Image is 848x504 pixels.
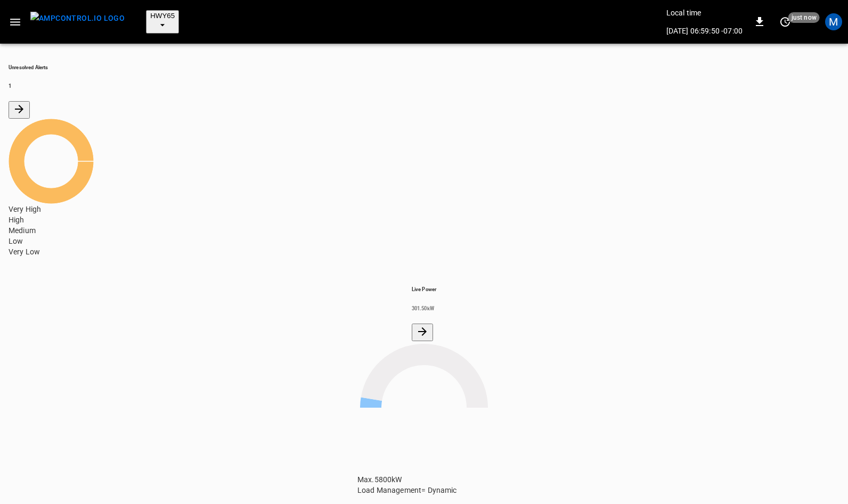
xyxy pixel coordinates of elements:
span: HWY65 [150,12,175,20]
button: set refresh interval [777,13,794,30]
span: High [9,216,25,224]
p: Local time [666,7,743,18]
h6: Unresolved Alerts [9,64,839,71]
img: ampcontrol.io logo [30,12,125,25]
button: Energy Overview [412,324,433,341]
span: Max. 5800 kW [357,475,402,484]
button: menu [26,9,129,35]
span: Load Management = Dynamic [357,486,457,494]
span: just now [788,12,820,23]
span: Very High [9,205,41,213]
h6: 1 [9,82,839,89]
span: Low [9,237,23,245]
button: All Alerts [9,101,30,119]
span: Medium [9,226,36,235]
p: [DATE] 06:59:50 -07:00 [666,26,743,36]
div: profile-icon [825,13,842,30]
h6: Live Power [412,286,437,293]
button: HWY65 [146,10,179,34]
h6: 301.50 kW [412,305,437,312]
span: Very Low [9,247,40,256]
